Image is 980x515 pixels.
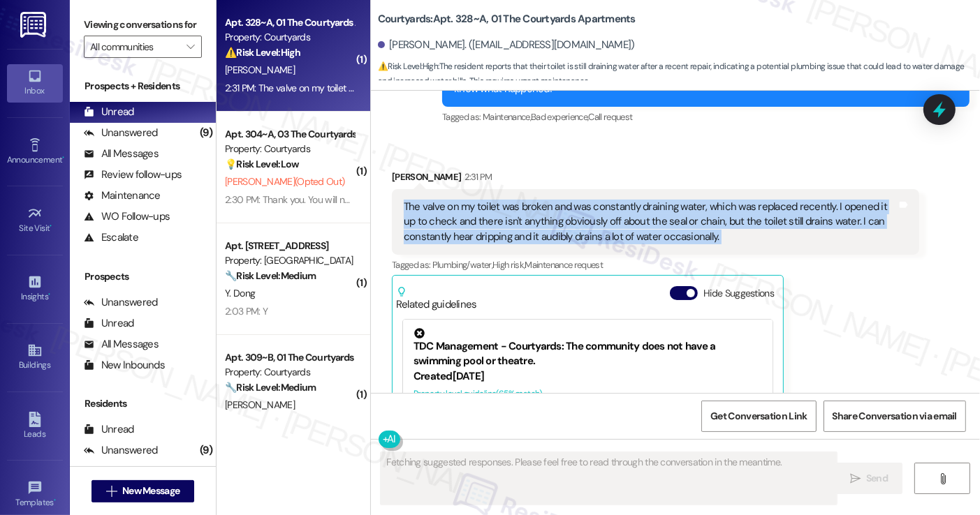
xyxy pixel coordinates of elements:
div: Property: [GEOGRAPHIC_DATA] [225,253,354,268]
div: The valve on my toilet was broken and was constantly draining water, which was replaced recently.... [404,200,897,244]
div: Related guidelines [396,286,477,312]
span: Get Conversation Link [710,409,807,424]
strong: 🔧 Risk Level: Medium [225,269,316,282]
div: All Messages [84,147,159,161]
strong: 💡 Risk Level: Low [225,158,299,170]
div: Prospects + Residents [70,79,216,94]
i:  [106,486,117,497]
div: TDC Management - Courtyards: The community does not have a swimming pool or theatre. [414,328,762,369]
span: High risk , [492,259,525,271]
span: • [62,153,64,163]
div: Property level guideline ( 65 % match) [414,387,762,401]
span: : The resident reports that their toilet is still draining water after a recent repair, indicatin... [378,59,980,89]
div: Unread [84,105,134,119]
div: (9) [196,122,216,144]
textarea: Fetching suggested responses. Please feel free to read through the conversation in the meantime. [381,452,836,505]
div: Unread [84,316,134,331]
a: Inbox [7,64,63,102]
div: 2:31 PM [461,170,492,184]
span: • [54,495,56,505]
label: Viewing conversations for [84,14,202,36]
button: Get Conversation Link [701,401,816,432]
div: Escalate [84,230,138,245]
div: Property: Courtyards [225,30,354,45]
span: Send [866,471,888,486]
div: Prospects [70,269,216,284]
span: Call request [588,111,632,123]
div: Unanswered [84,295,158,310]
div: [PERSON_NAME] [392,170,919,189]
div: Maintenance [84,188,161,203]
div: [PERSON_NAME]. ([EMAIL_ADDRESS][DOMAIN_NAME]) [378,38,635,52]
div: Residents [70,396,216,411]
div: All Messages [84,464,159,479]
a: Insights • [7,270,63,308]
div: Unanswered [84,443,158,458]
div: Review follow-ups [84,167,182,182]
span: Bad experience , [531,111,588,123]
div: Apt. 309~B, 01 The Courtyards Apartments [225,350,354,365]
span: [PERSON_NAME] [225,64,295,76]
strong: 🔧 Risk Level: Medium [225,381,316,394]
div: 2:03 PM: Y [225,305,268,318]
div: Property: Courtyards [225,365,354,380]
span: Maintenance request [525,259,604,271]
label: Hide Suggestions [703,286,774,301]
div: Created [DATE] [414,369,762,384]
div: Tagged as: [392,255,919,275]
a: Templates • [7,476,63,514]
div: Apt. 304~A, 03 The Courtyards Apartments [225,127,354,142]
strong: ⚠️ Risk Level: High [378,61,438,72]
div: All Messages [84,337,159,352]
div: Apt. [STREET_ADDRESS] [225,239,354,253]
div: WO Follow-ups [84,209,170,224]
div: Tagged as: [442,107,970,127]
div: 2:30 PM: Thank you. You will no longer receive texts from this thread. Please reply with 'UNSTOP'... [225,193,887,206]
div: Apt. 328~A, 01 The Courtyards Apartments [225,15,354,30]
i:  [937,473,948,484]
b: Courtyards: Apt. 328~A, 01 The Courtyards Apartments [378,12,636,27]
span: Share Conversation via email [833,409,957,424]
span: [PERSON_NAME] (Opted Out) [225,175,344,188]
span: Plumbing/water , [432,259,492,271]
div: (9) [196,440,216,461]
span: Y. Dong [225,287,255,299]
button: Send [835,463,903,494]
div: Unanswered [84,126,158,140]
a: Buildings [7,338,63,376]
button: Share Conversation via email [824,401,966,432]
div: New Inbounds [84,358,165,373]
span: [PERSON_NAME] [225,398,295,411]
input: All communities [90,36,180,58]
span: Maintenance , [483,111,531,123]
img: ResiDesk Logo [20,12,49,38]
span: • [50,221,52,231]
a: Site Visit • [7,202,63,239]
div: Unread [84,422,134,437]
i:  [850,473,861,484]
div: Property: Courtyards [225,142,354,156]
a: Leads [7,408,63,445]
span: New Message [122,484,180,498]
strong: ⚠️ Risk Level: High [225,46,300,59]
span: • [48,290,50,299]
button: New Message [92,480,195,502]
i:  [187,41,194,52]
